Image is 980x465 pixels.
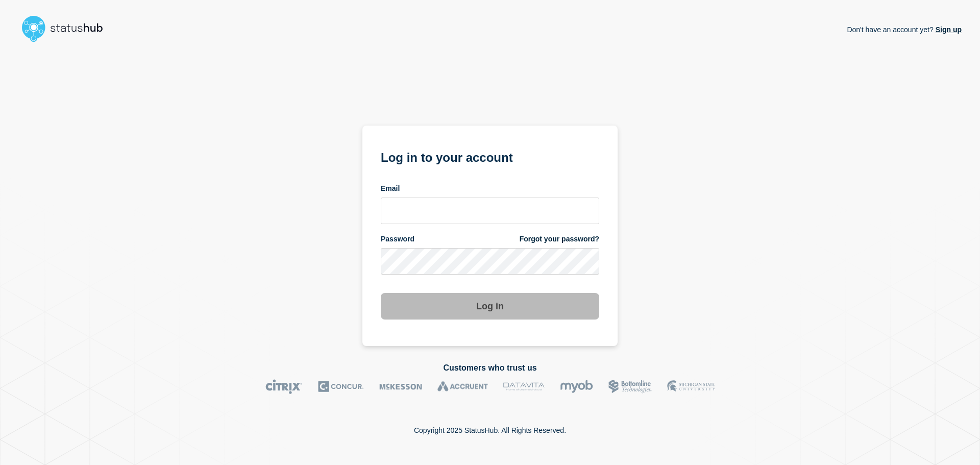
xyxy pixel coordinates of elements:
[667,379,715,394] img: MSU logo
[437,379,488,394] img: Accruent logo
[381,248,599,275] input: password input
[414,426,566,434] p: Copyright 2025 StatusHub. All Rights Reserved.
[381,147,599,166] h1: Log in to your account
[847,17,962,42] p: Don't have an account yet?
[381,198,599,224] input: email input
[381,184,400,193] span: Email
[265,379,303,394] img: Citrix logo
[381,293,599,320] button: Log in
[379,379,422,394] img: McKesson logo
[18,363,962,373] h2: Customers who trust us
[18,12,115,45] img: StatusHub logo
[381,234,414,244] span: Password
[503,379,545,394] img: DataVita logo
[560,379,593,394] img: myob logo
[934,26,962,34] a: Sign up
[520,234,599,244] a: Forgot your password?
[608,379,652,394] img: Bottomline logo
[318,379,364,394] img: Concur logo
